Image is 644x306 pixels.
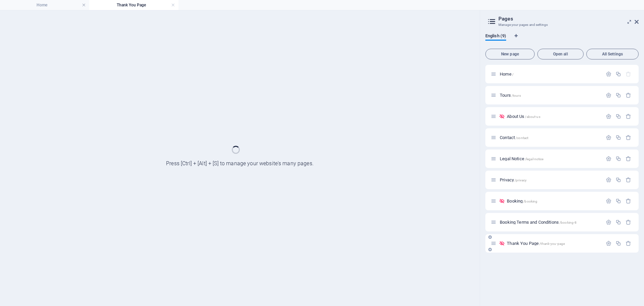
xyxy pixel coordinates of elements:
span: Click to open page [500,135,528,140]
span: /legal-notice [525,157,544,161]
div: Home/ [498,72,602,76]
div: About Us/about-us [505,114,602,119]
span: /about-us [525,115,540,119]
span: /thank-you-page [539,242,565,246]
span: /contact [516,136,528,140]
span: Booking [507,199,537,204]
h3: Manage your pages and settings [498,22,625,28]
div: Remove [626,177,631,183]
button: New page [485,49,535,59]
div: Tours/tours [498,93,602,97]
span: /tours [512,94,521,97]
div: The startpage cannot be deleted [626,71,631,77]
div: Settings [606,135,611,140]
div: Contact/contact [498,135,602,140]
div: Duplicate [615,219,621,225]
span: English (9) [485,32,506,41]
span: New page [488,52,532,56]
div: Duplicate [615,135,621,140]
div: Settings [606,177,611,183]
div: Duplicate [615,92,621,98]
span: /privacy [515,178,527,182]
div: Duplicate [615,71,621,77]
div: Settings [606,241,611,246]
span: Click to open page [500,156,543,161]
span: Booking Terms and Conditions [500,220,577,225]
span: Click to open page [500,177,527,182]
div: Duplicate [615,114,621,119]
div: Language Tabs [485,33,639,46]
button: All Settings [586,49,639,59]
div: Legal Notice/legal-notice [498,157,602,161]
div: Remove [626,198,631,204]
span: All Settings [589,52,636,56]
span: /booking [523,200,537,203]
button: Open all [537,49,584,59]
div: Settings [606,71,611,77]
div: Duplicate [615,198,621,204]
span: Click to open page [500,72,514,77]
div: Settings [606,92,611,98]
div: Remove [626,156,631,162]
div: Remove [626,92,631,98]
div: Duplicate [615,177,621,183]
div: Settings [606,219,611,225]
div: Remove [626,114,631,119]
div: Settings [606,114,611,119]
div: Duplicate [615,156,621,162]
span: Click to open page [507,114,540,119]
div: Booking/booking [505,199,602,203]
h2: Pages [498,16,639,22]
div: Remove [626,219,631,225]
div: Booking Terms and Conditions/booking-8 [498,220,602,224]
div: Remove [626,241,631,246]
div: Thank You Page/thank-you-page [505,241,602,246]
span: Open all [540,52,581,56]
div: Settings [606,198,611,204]
h4: Thank You Page [89,1,178,9]
div: Duplicate [615,241,621,246]
div: Settings [606,156,611,162]
span: Click to open page [500,93,521,98]
span: /booking-8 [559,221,577,224]
div: Remove [626,135,631,140]
div: Privacy/privacy [498,178,602,182]
span: Thank You Page [507,241,565,246]
span: / [512,73,514,76]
